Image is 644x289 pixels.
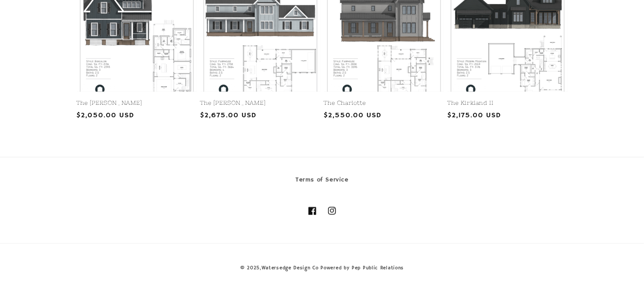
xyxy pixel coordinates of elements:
[448,99,568,107] a: The Kirkland II
[77,99,197,107] a: The [PERSON_NAME]
[295,174,349,188] a: Terms of Service
[324,99,444,107] a: The Charlotte
[320,265,404,271] a: Powered by Pep Public Relations
[240,265,319,271] small: © 2025,
[262,265,319,271] a: Watersedge Design Co
[200,99,320,107] a: The [PERSON_NAME]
